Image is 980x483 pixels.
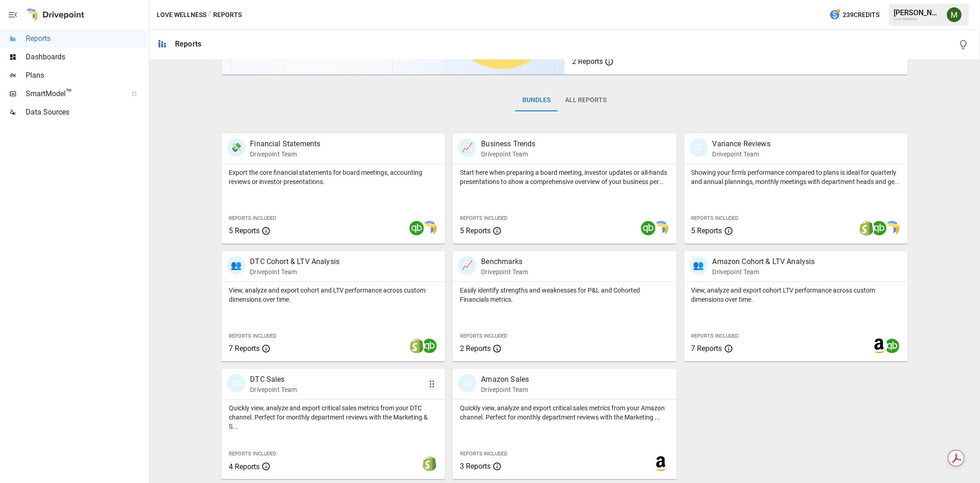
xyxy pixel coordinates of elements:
span: 5 Reports [460,226,491,235]
img: quickbooks [641,221,656,236]
img: smart model [422,221,437,236]
span: 4 Reports [229,462,260,471]
p: Drivepoint Team [481,149,535,159]
p: Export the core financial statements for board meetings, accounting reviews or investor presentat... [229,168,438,186]
button: Bundles [515,89,558,111]
p: Easily identify strengths and weaknesses for P&L and Cohorted Financials metrics. [460,286,669,304]
button: Meredith Lacasse [941,2,967,28]
span: Reports Included [460,333,507,339]
p: DTC Cohort & LTV Analysis [250,256,340,267]
button: All Reports [558,89,614,111]
p: Drivepoint Team [481,385,529,394]
img: shopify [859,221,874,236]
span: ™ [66,87,72,98]
p: Financial Statements [250,138,320,149]
span: Reports Included [229,215,276,221]
p: Amazon Cohort & LTV Analysis [713,256,815,267]
p: DTC Sales [250,374,297,385]
span: Reports Included [229,333,276,339]
p: Quickly view, analyze and export critical sales metrics from your Amazon channel. Perfect for mon... [460,403,669,422]
div: 📈 [458,256,476,275]
div: 🛍 [227,374,245,392]
div: 💸 [227,138,245,157]
p: Drivepoint Team [713,149,770,159]
p: Variance Reviews [713,138,770,149]
img: quickbooks [885,339,900,353]
button: Love Wellness [157,9,206,21]
div: / [208,9,211,21]
div: 👥 [227,256,245,275]
span: Plans [26,70,147,81]
img: quickbooks [409,221,424,236]
p: Drivepoint Team [250,149,320,159]
div: 🗓 [690,138,708,157]
p: Drivepoint Team [250,267,340,276]
span: Dashboards [26,52,147,63]
span: 7 Reports [691,344,722,353]
p: Quickly view, analyze and export critical sales metrics from your DTC channel. Perfect for monthl... [229,403,438,431]
span: 5 Reports [229,226,260,235]
span: Reports Included [229,451,276,457]
div: 🛍 [458,374,476,392]
span: Reports Included [691,215,739,221]
p: Drivepoint Team [481,267,528,276]
p: Amazon Sales [481,374,529,385]
span: 5 Reports [691,226,722,235]
img: Meredith Lacasse [947,7,962,22]
div: [PERSON_NAME] [894,8,941,17]
div: 📈 [458,138,476,157]
img: amazon [654,456,668,471]
img: quickbooks [872,221,887,236]
div: 👥 [690,256,708,275]
p: View, analyze and export cohort LTV performance across custom dimensions over time. [691,286,901,304]
span: Reports Included [460,215,507,221]
img: quickbooks [422,339,437,353]
img: shopify [409,339,424,353]
img: shopify [422,456,437,471]
p: Benchmarks [481,256,528,267]
div: Love Wellness [894,17,941,21]
p: Drivepoint Team [250,385,297,394]
img: amazon [872,339,887,353]
span: SmartModel [26,88,121,99]
p: Showing your firm's performance compared to plans is ideal for quarterly and annual plannings, mo... [691,168,901,186]
span: Reports [26,33,147,44]
span: 3 Reports [460,462,491,471]
span: 2 Reports [572,57,603,66]
span: 239 Credits [843,9,879,21]
p: Start here when preparing a board meeting, investor updates or all-hands presentations to show a ... [460,168,669,186]
p: View, analyze and export cohort and LTV performance across custom dimensions over time. [229,286,438,304]
button: 239Credits [826,6,883,23]
img: smart model [654,221,668,236]
div: Reports [175,40,201,48]
span: 2 Reports [460,344,491,353]
p: Business Trends [481,138,535,149]
span: Reports Included [691,333,739,339]
p: Drivepoint Team [713,267,815,276]
span: Reports Included [460,451,507,457]
span: 7 Reports [229,344,260,353]
img: smart model [885,221,900,236]
span: Data Sources [26,107,147,118]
